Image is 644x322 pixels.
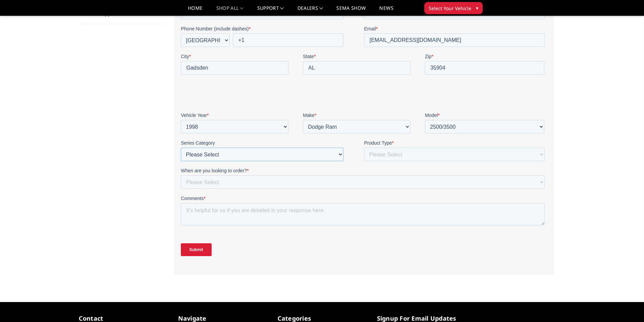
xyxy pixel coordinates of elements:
a: SEMA Show [336,6,366,16]
a: Home [188,6,202,16]
a: Support [257,6,284,16]
a: News [379,6,393,16]
a: shop all [216,6,244,16]
span: Model [244,184,257,190]
a: Dealers [297,6,323,16]
span: Product Type [183,212,211,218]
span: Select Your Vehicle [429,5,471,12]
span: ▾ [476,4,478,11]
span: Make [122,184,134,190]
span: Zip [244,126,251,131]
span: Email [183,98,195,103]
span: State [122,126,133,131]
span: . [1,174,3,179]
button: Select Your Vehicle [424,2,483,14]
span: Last Name [183,70,206,76]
